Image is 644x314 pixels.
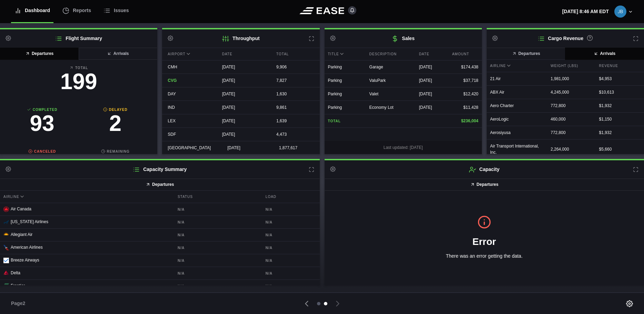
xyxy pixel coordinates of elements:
img: 74ad5be311c8ae5b007de99f4e979312 [614,6,626,18]
p: [DATE] 8:46 AM EDT [562,8,609,15]
b: N/A [178,232,257,238]
b: N/A [266,232,316,238]
div: Air Transport International, Inc. [487,140,547,159]
div: $ 1,150 [599,116,641,122]
h2: Throughput [162,29,319,48]
b: N/A [266,220,316,225]
div: [DATE] [217,101,265,114]
div: Load [262,191,320,203]
div: 460,000 [547,113,595,126]
div: Valet [369,91,412,97]
div: ValuPark [369,77,412,84]
span: Delta [11,270,20,275]
div: $ 10,613 [599,89,641,95]
div: Garage [369,64,412,70]
div: [DATE] [217,128,265,141]
b: Remaining [79,149,152,154]
div: Airline [487,60,547,72]
div: $11,428 [452,104,478,111]
div: $ 1,932 [599,130,641,136]
b: Total [328,118,363,124]
a: Total199 [6,65,152,96]
div: 1,981,000 [547,72,595,85]
b: N/A [178,207,257,212]
span: Allegiant Air [11,232,32,237]
div: Status [174,191,260,203]
div: Last updated: [DATE] [325,141,482,154]
b: N/A [178,245,257,250]
div: [DATE] [419,77,445,84]
div: 7,827 [271,74,319,87]
div: $ 1,932 [599,103,641,109]
div: Total [271,48,319,60]
div: [DATE] [419,91,445,97]
div: Revenue [596,60,644,72]
div: 9,861 [271,101,319,114]
h3: 2 [79,112,152,134]
span: Page 2 [11,300,28,307]
div: IND [162,101,211,114]
div: Title [325,48,366,60]
button: Arrivals [565,48,644,60]
div: AeroLogic [487,113,547,126]
div: CMH [162,60,211,74]
div: $236,004 [452,118,478,124]
div: 4,245,000 [547,86,595,99]
div: [DATE] [217,74,265,87]
div: SDF [162,128,211,141]
div: [DATE] [217,87,265,101]
div: ABX Air [487,86,547,99]
b: Total [6,65,152,70]
div: Airport [162,48,211,60]
b: Canceled [6,149,79,154]
b: N/A [266,271,316,276]
div: Date [217,48,265,60]
h2: Cargo Revenue [487,29,644,48]
div: Date [416,48,449,60]
div: 1,639 [271,114,319,127]
h3: 199 [6,70,152,93]
b: N/A [178,258,257,263]
span: CVG [168,78,177,83]
div: 2,264,000 [547,143,595,156]
div: Parking [328,91,363,97]
div: 772,800 [547,99,595,112]
div: DAY [162,87,211,101]
div: Weight (lbs) [547,60,595,72]
p: There was an error getting the data. [336,253,633,260]
a: Completed93 [6,107,79,138]
div: [DATE] [419,104,445,111]
span: American Airlines [11,245,43,250]
b: N/A [266,207,316,212]
div: [GEOGRAPHIC_DATA] [162,141,216,154]
div: Economy Lot [369,104,412,111]
div: [DATE] [419,64,445,70]
b: N/A [178,220,257,225]
div: Description [366,48,416,60]
div: Parking [328,104,363,111]
b: Completed [6,107,79,112]
b: N/A [266,258,316,263]
div: 9,906 [271,60,319,74]
div: 21 Air [487,72,547,85]
b: N/A [178,271,257,276]
span: Air Canada [11,207,31,211]
div: 1,630 [271,87,319,101]
h2: Sales [325,29,482,48]
div: Aerosiyusa [487,126,547,139]
div: $ 5,660 [599,146,641,152]
span: [US_STATE] Airlines [11,219,48,224]
b: N/A [178,284,257,289]
div: $174,438 [452,64,478,70]
span: Frontier [11,283,25,288]
b: N/A [266,284,316,289]
div: Parking [328,64,363,70]
span: Breeze Airways [11,258,39,263]
div: Parking [328,77,363,84]
a: Canceled0 [6,149,79,180]
div: $12,420 [452,91,478,97]
b: N/A [266,245,316,250]
div: [DATE] [217,114,265,127]
a: Remaining104 [79,149,152,180]
b: Delayed [79,107,152,112]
